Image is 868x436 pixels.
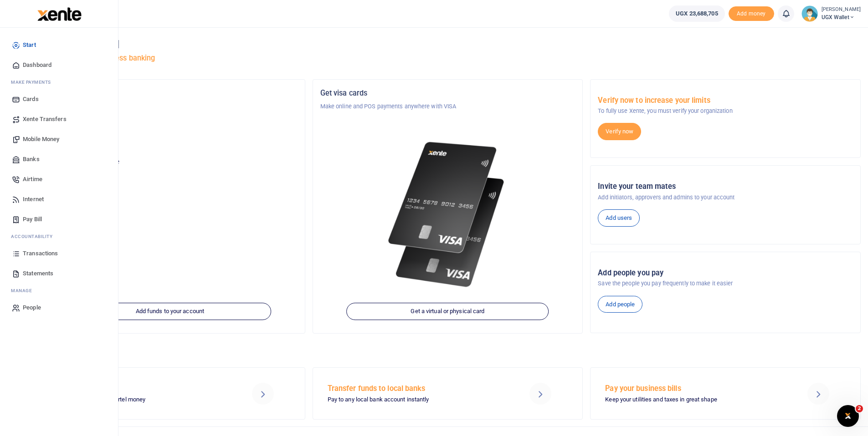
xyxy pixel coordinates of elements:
[7,35,111,55] a: Start
[42,157,298,167] p: Your current account balance
[837,405,859,427] iframe: Intercom live chat
[598,106,853,116] p: To fully use Xente, you must verify your organization
[7,229,111,243] li: Ac
[822,13,861,21] span: UGX Wallet
[23,115,67,124] span: Xente Transfers
[7,75,111,89] li: M
[42,137,298,147] p: UGX Wallet
[598,269,853,278] h5: Add people you pay
[7,109,111,129] a: Xente Transfers
[23,269,53,278] span: Statements
[590,367,861,419] a: Pay your business bills Keep your utilities and taxes in great shape
[35,345,861,355] h4: Make a transaction
[23,61,51,70] span: Dashboard
[35,39,861,49] h4: Hello [PERSON_NAME]
[7,149,111,169] a: Banks
[729,6,774,21] li: Toup your wallet
[605,384,784,393] h5: Pay your business bills
[7,189,111,209] a: Internet
[23,155,40,164] span: Banks
[729,10,774,16] a: Add money
[69,303,271,320] a: Add funds to your account
[7,264,111,284] a: Statements
[23,95,39,104] span: Cards
[7,89,111,109] a: Cards
[50,384,228,393] h5: Send Mobile Money
[42,169,298,178] h5: UGX 23,688,705
[328,395,506,405] p: Pay to any local bank account instantly
[15,79,51,86] span: ake Payments
[801,5,861,22] a: profile-user [PERSON_NAME] UGX Wallet
[7,55,111,75] a: Dashboard
[23,135,59,144] span: Mobile Money
[23,249,58,258] span: Transactions
[347,303,549,320] a: Get a virtual or physical card
[7,284,111,298] li: M
[665,5,728,22] li: Wallet ballance
[23,303,41,312] span: People
[23,215,42,224] span: Pay Bill
[7,129,111,149] a: Mobile Money
[384,133,512,297] img: xente-_physical_cards.png
[598,96,853,105] h5: Verify now to increase your limits
[42,124,298,133] h5: Account
[7,243,111,264] a: Transactions
[598,193,853,202] p: Add initiators, approvers and admins to your account
[320,89,575,98] h5: Get visa cards
[598,123,641,140] a: Verify now
[50,395,228,405] p: MTN mobile money and Airtel money
[676,9,718,18] span: UGX 23,688,705
[320,102,575,111] p: Make online and POS payments anywhere with VISA
[856,405,863,412] span: 2
[36,10,82,17] a: logo-small logo-large logo-large
[35,54,861,63] h5: Welcome to better business banking
[35,367,305,419] a: Send Mobile Money MTN mobile money and Airtel money
[822,6,861,14] small: [PERSON_NAME]
[15,287,32,294] span: anage
[7,209,111,229] a: Pay Bill
[23,41,36,50] span: Start
[598,296,642,313] a: Add people
[598,209,640,227] a: Add users
[729,6,774,21] span: Add money
[669,5,724,22] a: UGX 23,688,705
[801,5,818,22] img: profile-user
[23,195,44,204] span: Internet
[598,279,853,288] p: Save the people you pay frequently to make it easier
[7,169,111,189] a: Airtime
[18,233,52,240] span: countability
[605,395,784,405] p: Keep your utilities and taxes in great shape
[23,175,42,184] span: Airtime
[313,367,583,419] a: Transfer funds to local banks Pay to any local bank account instantly
[328,384,506,393] h5: Transfer funds to local banks
[42,102,298,111] p: Rescue Connect Limited
[598,182,853,191] h5: Invite your team mates
[37,7,82,21] img: logo-large
[7,298,111,318] a: People
[42,89,298,98] h5: Organization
